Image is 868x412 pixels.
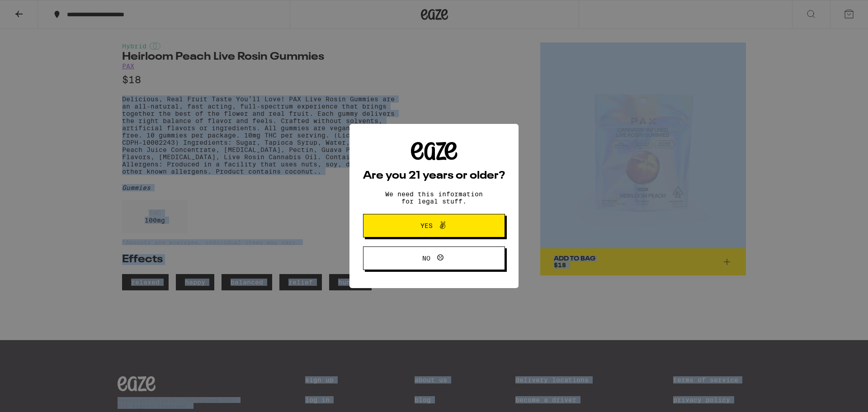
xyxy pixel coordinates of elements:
button: Yes [363,214,505,237]
span: Hi. Need any help? [5,6,65,14]
span: Yes [420,223,433,229]
p: We need this information for legal stuff. [377,190,491,205]
h2: Are you 21 years or older? [363,170,505,181]
span: No [422,255,430,261]
button: No [363,246,505,270]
